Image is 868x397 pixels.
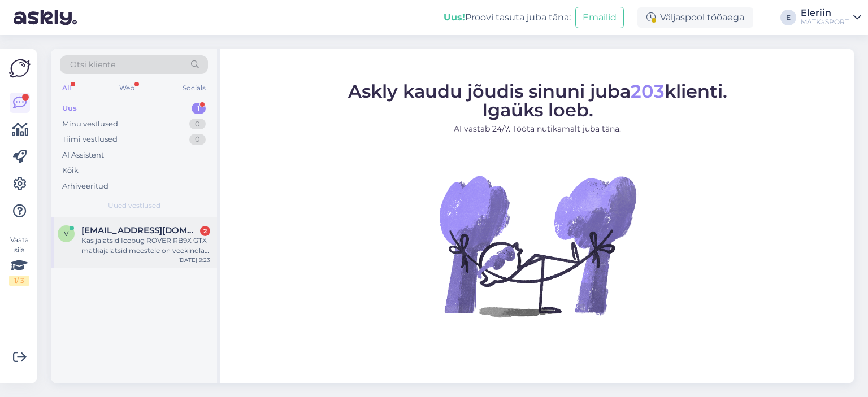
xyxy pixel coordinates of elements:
[631,80,665,102] span: 203
[9,276,29,286] div: 1 / 3
[9,235,29,286] div: Vaata siia
[62,103,77,114] div: Uus
[189,134,206,145] div: 0
[348,123,727,135] p: AI vastab 24/7. Tööta nutikamalt juba täna.
[436,144,639,347] img: No Chat active
[575,7,624,28] button: Emailid
[60,81,73,95] div: All
[64,229,68,238] span: v
[348,80,727,121] span: Askly kaudu jõudis sinuni juba klienti. Igaüks loeb.
[108,200,160,211] span: Uued vestlused
[637,7,753,28] div: Väljaspool tööaega
[62,181,108,192] div: Arhiveeritud
[801,18,849,27] div: MATKaSPORT
[801,8,861,27] a: EleriinMATKaSPORT
[62,119,118,130] div: Minu vestlused
[801,8,849,18] div: Eleriin
[180,81,208,95] div: Socials
[189,119,206,130] div: 0
[62,165,79,176] div: Kõik
[62,150,104,161] div: AI Assistent
[81,225,199,235] span: veikokahar@gmail.com
[780,10,796,25] div: E
[62,134,118,145] div: Tiimi vestlused
[81,235,210,256] div: Kas jalatsid Icebug ROVER RB9X GTX matkajalatsid meestele on veekindlad ka siis kui ma nendega ja...
[70,59,115,71] span: Otsi kliente
[444,12,465,23] b: Uus!
[117,81,137,95] div: Web
[9,58,31,79] img: Askly Logo
[192,103,206,114] div: 1
[444,11,571,24] div: Proovi tasuta juba täna:
[200,226,210,236] div: 2
[178,256,210,264] div: [DATE] 9:23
